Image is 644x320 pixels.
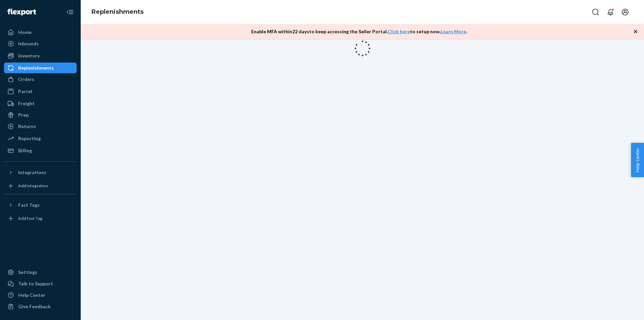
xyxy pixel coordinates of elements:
[18,135,41,142] div: Reporting
[86,2,149,22] ol: breadcrumbs
[4,50,77,61] a: Inventory
[18,269,37,276] div: Settings
[4,278,77,289] a: Talk to Support
[4,38,77,49] a: Inbounds
[18,76,34,83] div: Orders
[4,98,77,109] a: Freight
[4,167,77,178] button: Integrations
[63,5,77,19] button: Close Navigation
[18,112,29,118] div: Prep
[4,74,77,85] a: Orders
[604,5,617,19] button: Open notifications
[18,292,45,298] div: Help Center
[18,169,46,176] div: Integrations
[4,145,77,156] a: Billing
[251,28,467,35] p: Enable MFA within 22 days to keep accessing the Seller Portal. to setup now. .
[18,29,32,36] div: Home
[631,143,644,177] button: Help Center
[4,121,77,132] a: Returns
[4,63,77,73] a: Replenishments
[618,5,632,19] button: Open account menu
[4,200,77,210] button: Fast Tags
[4,213,77,224] a: Add Fast Tag
[18,88,32,95] div: Parcel
[18,183,48,189] div: Add Integration
[4,133,77,144] a: Reporting
[18,123,36,130] div: Returns
[18,280,53,287] div: Talk to Support
[7,9,36,15] img: Flexport logo
[18,40,39,47] div: Inbounds
[388,29,410,34] a: Click here
[18,100,35,107] div: Freight
[4,267,77,278] a: Settings
[4,110,77,120] a: Prep
[18,202,40,208] div: Fast Tags
[4,27,77,38] a: Home
[91,8,144,15] a: Replenishments
[4,290,77,301] a: Help Center
[4,301,77,312] button: Give Feedback
[18,303,51,310] div: Give Feedback
[589,5,602,19] button: Open Search Box
[441,29,466,34] a: Learn More
[18,52,40,59] div: Inventory
[18,147,32,154] div: Billing
[18,65,54,71] div: Replenishments
[4,181,77,191] a: Add Integration
[18,215,42,221] div: Add Fast Tag
[4,86,77,97] a: Parcel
